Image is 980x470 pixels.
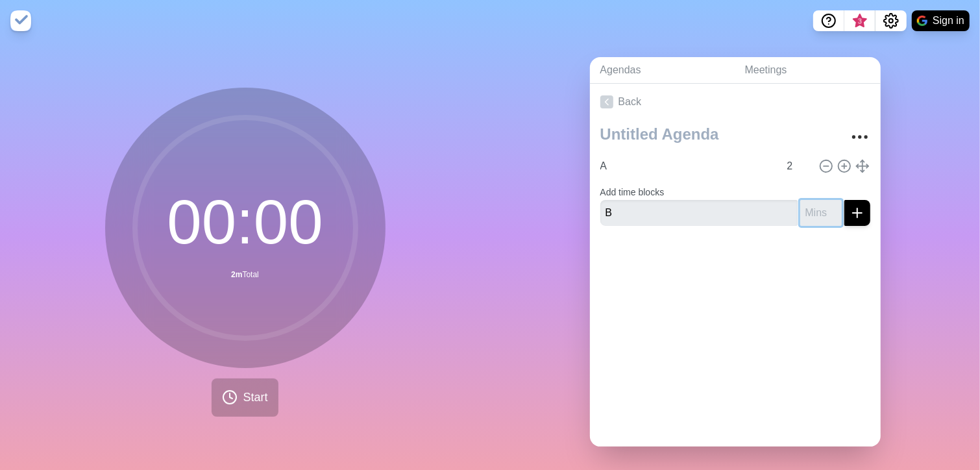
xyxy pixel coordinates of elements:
input: Name [600,200,798,226]
img: timeblocks logo [10,10,31,31]
button: What’s new [844,10,876,31]
input: Mins [782,153,813,179]
span: Start [243,389,267,406]
button: More [847,124,873,150]
input: Name [595,153,779,179]
img: google logo [917,16,927,26]
input: Mins [800,200,842,226]
button: Sign in [912,10,970,31]
button: Start [212,378,278,417]
button: Help [813,10,844,31]
label: Add time blocks [600,187,665,197]
a: Agendas [590,57,735,84]
a: Back [590,84,881,120]
button: Settings [876,10,907,31]
span: 3 [855,16,865,27]
a: Meetings [735,57,881,84]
